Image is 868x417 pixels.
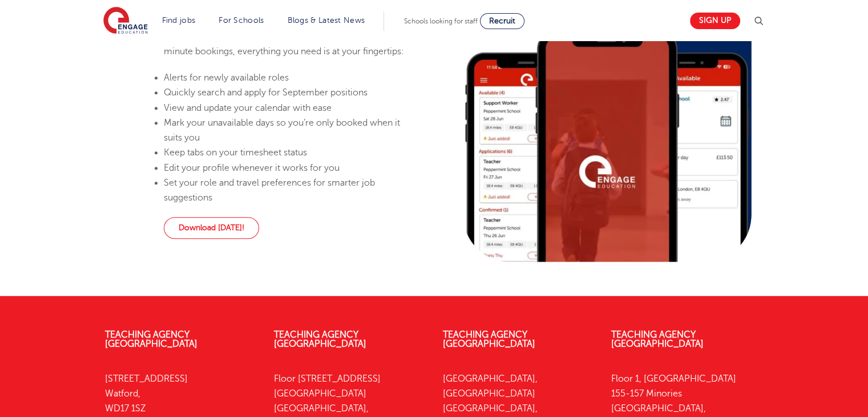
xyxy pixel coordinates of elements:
a: Download [DATE]! [164,217,259,239]
li: Mark your unavailable days so you’re only booked when it suits you [164,115,419,146]
a: Find jobs [162,16,196,25]
img: Engage Education [103,7,148,35]
a: Teaching Agency [GEOGRAPHIC_DATA] [611,330,704,349]
span: Schools looking for staff [404,17,478,25]
li: Edit your profile whenever it works for you [164,161,419,175]
li: Keep tabs on your timesheet status [164,145,419,160]
li: View and update your calendar with ease [164,101,419,115]
a: Recruit [480,13,524,29]
a: Teaching Agency [GEOGRAPHIC_DATA] [105,330,197,349]
a: Teaching Agency [GEOGRAPHIC_DATA] [443,330,535,349]
a: Sign up [690,13,740,29]
li: Quickly search and apply for September positions [164,85,419,100]
a: For Schools [219,16,264,25]
a: Blogs & Latest News [288,16,365,25]
li: Set your role and travel preferences for smarter job suggestions [164,175,419,206]
li: Alerts for newly available roles [164,70,419,85]
a: Teaching Agency [GEOGRAPHIC_DATA] [274,330,366,349]
span: Recruit [489,17,515,25]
